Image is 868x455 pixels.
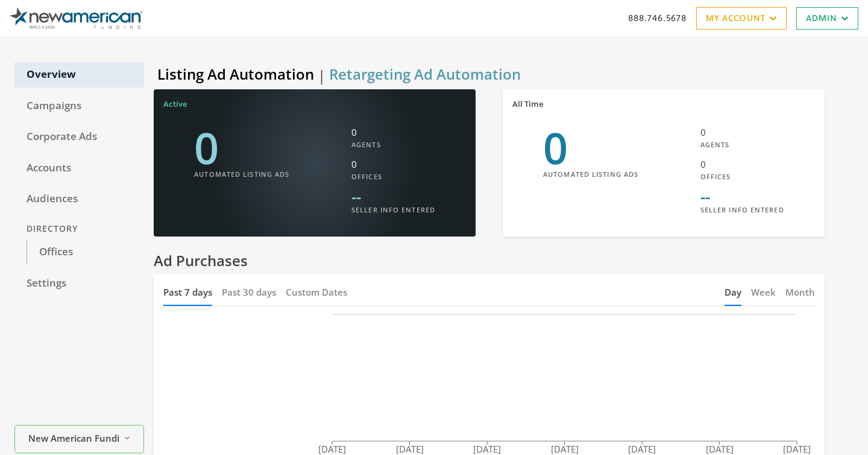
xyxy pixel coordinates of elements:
a: Settings [14,271,144,296]
a: Campaigns [14,94,144,119]
tspan: [DATE] [551,442,579,454]
div: | [144,61,825,89]
div: Agents [351,139,435,150]
a: Accounts [14,156,144,181]
div: 0 [351,126,435,150]
h3: All Time [512,99,544,109]
tspan: [DATE] [783,442,811,454]
div: Directory [14,218,144,240]
h2: Ad Purchases [144,251,825,270]
tspan: [DATE] [473,442,501,454]
div: Automated Listing Ads [543,169,638,179]
div: 0 [700,126,784,150]
a: Offices [27,240,144,265]
div: Offices [351,171,435,182]
div: 0 [351,157,435,182]
tspan: [DATE] [318,442,346,454]
a: Overview [14,62,144,87]
button: Month [785,279,815,305]
div: -- [351,189,435,205]
a: Audiences [14,186,144,212]
div: 0 [194,126,289,169]
button: Past 7 days [163,279,212,305]
img: Adwerx [10,7,142,30]
h3: Active [163,99,187,109]
a: Corporate Ads [14,124,144,150]
button: Retargeting Ad Automation [325,64,524,84]
span: New American Funding [28,431,119,445]
div: Seller Info Entered [351,205,435,215]
div: Seller Info Entered [700,205,784,215]
tspan: [DATE] [706,442,734,454]
div: 0 [543,126,638,169]
a: Admin [796,7,858,30]
button: New American Funding [14,425,144,454]
div: 0 [700,157,784,182]
button: Day [725,279,741,305]
div: Agents [700,139,784,150]
a: My Account [696,7,787,30]
div: -- [700,189,784,205]
button: Listing Ad Automation [154,64,318,84]
a: 888.746.5678 [628,11,687,24]
button: Week [751,279,776,305]
div: Automated Listing Ads [194,169,289,179]
button: Custom Dates [286,279,347,305]
button: Past 30 days [222,279,276,305]
tspan: [DATE] [396,442,424,454]
div: Offices [700,171,784,182]
tspan: [DATE] [628,442,656,454]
